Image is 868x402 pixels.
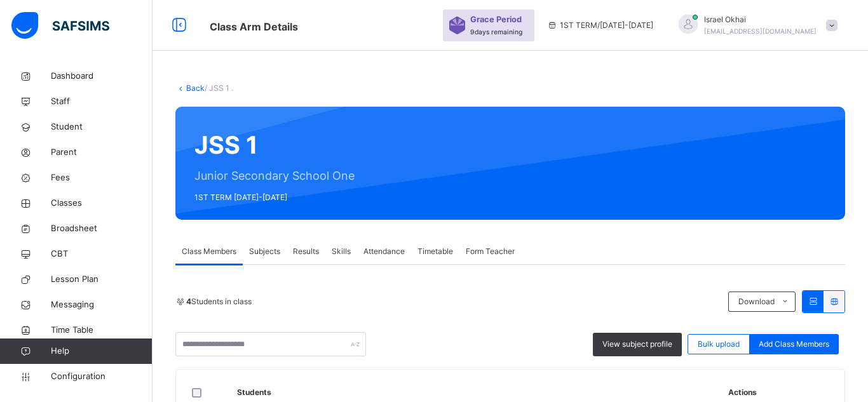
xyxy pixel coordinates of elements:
span: / JSS 1 . [205,83,233,93]
span: Class Members [182,246,236,257]
span: Students in class [186,296,252,307]
span: Attendance [363,246,405,257]
span: CBT [51,248,153,260]
span: Time Table [51,324,153,337]
b: 4 [186,297,191,306]
div: IsraelOkhai [666,14,844,37]
span: Help [51,345,152,358]
span: Timetable [417,246,453,257]
span: Lesson Plan [51,273,153,286]
span: Dashboard [51,70,153,83]
span: Staff [51,95,153,108]
span: View subject profile [602,338,672,350]
span: Class Arm Details [210,20,298,33]
span: [EMAIL_ADDRESS][DOMAIN_NAME] [704,27,817,35]
span: Classes [51,197,153,210]
img: sticker-purple.71386a28dfed39d6af7621340158ba97.svg [449,17,465,34]
span: Download [738,296,775,307]
span: Broadsheet [51,222,153,235]
span: Results [293,246,319,257]
span: Grace Period [470,13,522,25]
span: Add Class Members [759,338,829,350]
span: Bulk upload [698,338,740,350]
span: Configuration [51,370,152,383]
span: Parent [51,146,153,159]
img: safsims [11,12,109,39]
span: Messaging [51,298,153,311]
span: Subjects [249,246,280,257]
span: Fees [51,171,153,184]
span: 9 days remaining [470,28,522,36]
span: Israel Okhai [704,14,817,25]
span: Skills [332,246,351,257]
span: Student [51,121,153,133]
span: session/term information [547,20,653,31]
span: Form Teacher [466,246,515,257]
a: Back [186,83,205,93]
